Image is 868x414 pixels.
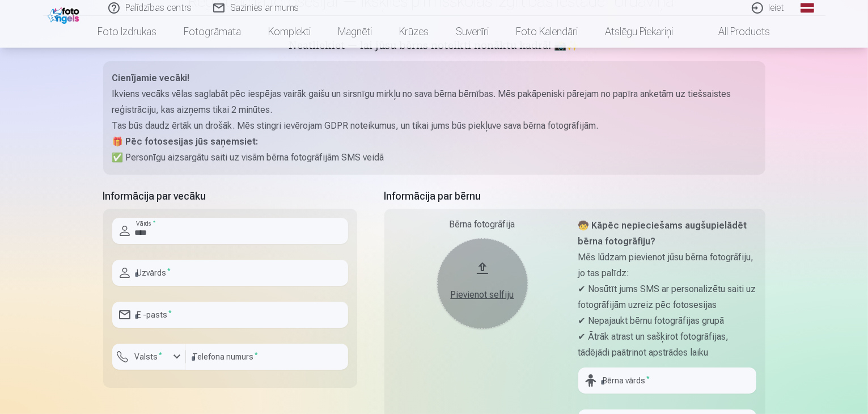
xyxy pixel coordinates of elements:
[578,329,756,361] p: ✔ Ātrāk atrast un sašķirot fotogrāfijas, tādējādi paātrinot apstrādes laiku
[325,16,386,48] a: Magnēti
[48,5,82,24] img: /fa1
[130,351,167,362] label: Valsts
[687,16,784,48] a: All products
[393,218,571,231] div: Bērna fotogrāfija
[171,16,255,48] a: Fotogrāmata
[103,188,357,204] h5: Informācija par vecāku
[578,220,747,247] strong: 🧒 Kāpēc nepieciešams augšupielādēt bērna fotogrāfiju?
[112,344,186,370] button: Valsts*
[578,313,756,329] p: ✔ Nepajaukt bērnu fotogrāfijas grupā
[578,250,756,281] p: Mēs lūdzam pievienot jūsu bērna fotogrāfiju, jo tas palīdz:
[112,73,190,83] strong: Cienījamie vecāki!
[112,86,756,118] p: Ikviens vecāks vēlas saglabāt pēc iespējas vairāk gaišu un sirsnīgu mirkļu no sava bērna bērnības...
[448,288,516,302] div: Pievienot selfiju
[443,16,503,48] a: Suvenīri
[112,150,756,166] p: ✅ Personīgu aizsargātu saiti uz visām bērna fotogrāfijām SMS veidā
[112,118,756,134] p: Tas būs daudz ērtāk un drošāk. Mēs stingri ievērojam GDPR noteikumus, un tikai jums būs piekļuve ...
[255,16,325,48] a: Komplekti
[592,16,687,48] a: Atslēgu piekariņi
[437,238,528,329] button: Pievienot selfiju
[384,188,765,204] h5: Informācija par bērnu
[578,281,756,313] p: ✔ Nosūtīt jums SMS ar personalizētu saiti uz fotogrāfijām uzreiz pēc fotosesijas
[112,136,259,147] strong: 🎁 Pēc fotosesijas jūs saņemsiet:
[84,16,171,48] a: Foto izdrukas
[503,16,592,48] a: Foto kalendāri
[386,16,443,48] a: Krūzes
